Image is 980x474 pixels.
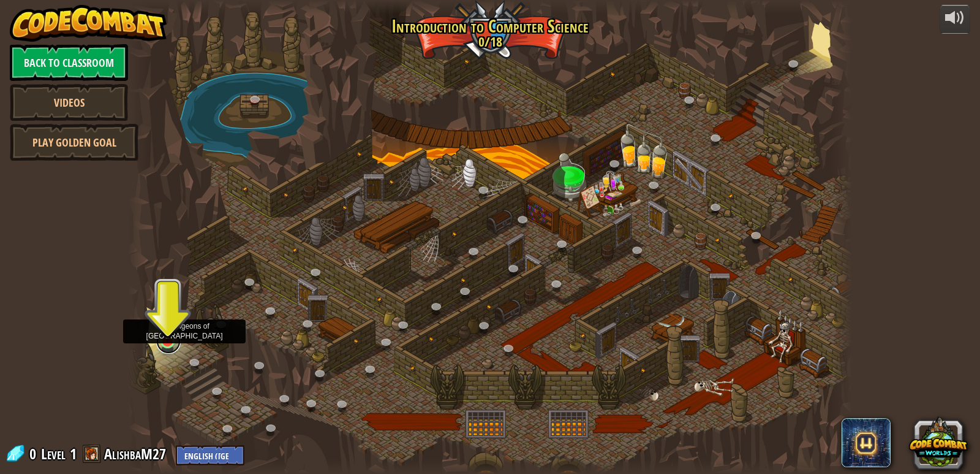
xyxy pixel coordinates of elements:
button: Adjust volume [940,5,970,34]
img: CodeCombat - Learn how to code by playing a game [10,5,167,42]
span: 1 [70,444,77,464]
a: Back to Classroom [10,44,128,81]
a: Videos [10,84,128,121]
a: AlishbaM27 [104,444,170,464]
span: 0 [29,444,40,464]
span: Level [41,444,66,464]
a: Play Golden Goal [10,124,138,161]
img: level-banner-unstarted.png [159,300,177,342]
